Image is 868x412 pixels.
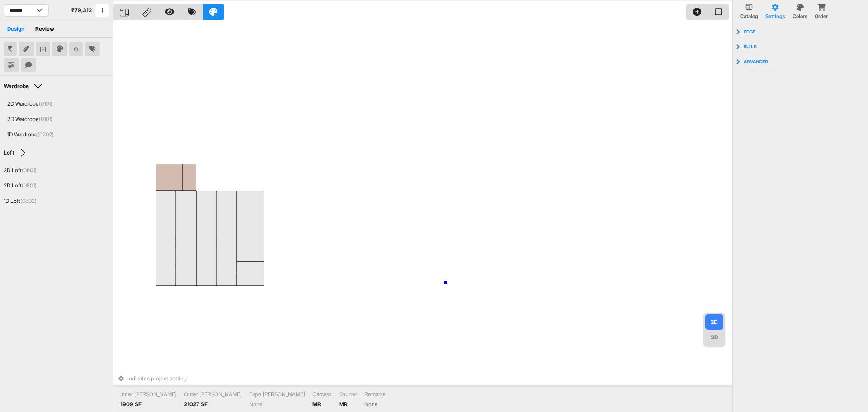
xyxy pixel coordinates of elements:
div: MR [312,400,321,408]
div: Outer [PERSON_NAME] [184,390,242,398]
div: Carcass [312,390,332,398]
span: (0101) [39,100,52,107]
button: Loft [4,148,30,157]
span: (0801) [22,167,37,173]
div: 1909 SF [120,400,142,408]
span: (0202) [38,131,54,138]
div: 2D Wardrobe [7,100,52,108]
p: Catalog [740,13,758,20]
span: None [249,401,263,407]
p: edge [744,29,755,34]
button: Wardrobe [4,82,45,91]
div: Inner [PERSON_NAME] [120,390,177,398]
div: None [364,400,378,408]
div: 1D Loft [4,197,37,205]
div: Wardrobe [4,83,29,89]
p: Order [815,13,828,20]
span: (0801) [22,182,37,189]
div: Remarks [364,390,386,398]
div: 2D Loft [4,166,37,174]
p: advanced [744,59,768,64]
div: 2D Wardrobe [7,115,52,123]
div: 21027 SF [184,400,208,408]
p: Colors [793,13,807,20]
div: 3D [705,330,723,345]
p: Design [4,21,28,37]
div: 1D Wardrobe [7,131,54,139]
p: build [744,44,757,49]
p: Review [32,21,58,37]
p: Settings [765,13,785,20]
div: Indicates project setting [124,375,187,383]
div: 2D Loft [4,182,37,190]
div: MR [339,400,348,408]
div: Expo [PERSON_NAME] [249,390,305,398]
div: Shutter [339,390,357,398]
p: ₹ 79,312 [71,6,92,14]
span: (0802) [20,197,37,204]
div: Loft [4,150,14,156]
div: 2D [705,314,723,330]
span: (0101) [39,116,52,122]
